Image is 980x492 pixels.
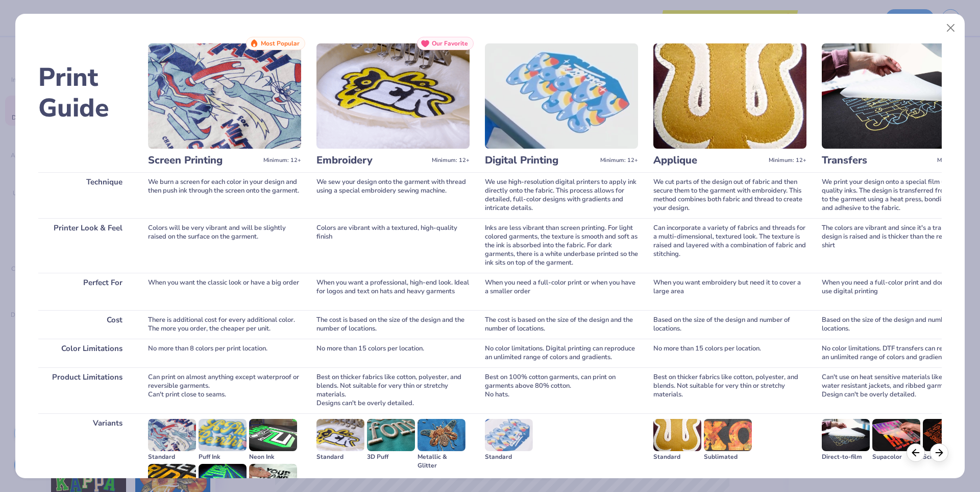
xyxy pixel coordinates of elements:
div: Sublimated [704,453,752,461]
img: 3D Puff [367,419,415,451]
div: No more than 8 colors per print location. [148,339,301,367]
div: Based on the size of the design and number of locations. [653,310,806,339]
div: We print your design onto a special film using high-quality inks. The design is transferred from ... [822,172,975,218]
div: Standard [148,453,196,461]
div: Can't use on heat sensitive materials like nylon or water resistant jackets, and ribbed garments.... [822,367,975,413]
img: Standard [485,419,533,451]
img: Applique [653,43,806,149]
div: Direct-to-film [822,453,870,461]
div: When you need a full-color print and don't want to use digital printing [822,273,975,310]
h3: Transfers [822,154,933,167]
div: When you need a full-color print or when you have a smaller order [485,273,638,310]
div: 3D Puff [367,453,415,461]
img: Digital Printing [485,43,638,149]
div: Best on 100% cotton garments, can print on garments above 80% cotton. No hats. [485,367,638,413]
div: Printer Look & Feel [38,218,133,273]
h3: Applique [653,154,765,167]
img: Standard [316,419,364,451]
h3: Digital Printing [485,154,596,167]
div: Perfect For [38,273,133,310]
img: Transfers [822,43,975,149]
div: No color limitations. Digital printing can reproduce an unlimited range of colors and gradients. [485,339,638,367]
div: Technique [38,172,133,218]
div: Can print on almost anything except waterproof or reversible garments. Can't print close to seams. [148,367,301,413]
span: Most Popular [261,40,300,47]
div: Standard [485,453,533,461]
div: Can incorporate a variety of fabrics and threads for a multi-dimensional, textured look. The text... [653,218,806,273]
span: Minimum: 12+ [263,157,301,164]
span: Minimum: 12+ [600,157,638,164]
img: Puff Ink [199,419,247,451]
div: We sew your design onto the garment with thread using a special embroidery sewing machine. [316,172,470,218]
div: We burn a screen for each color in your design and then push ink through the screen onto the garm... [148,172,301,218]
span: Minimum: 12+ [769,157,806,164]
span: Minimum: 12+ [937,157,975,164]
div: There is additional cost for every additional color. The more you order, the cheaper per unit. [148,310,301,339]
h3: Screen Printing [148,154,259,167]
img: Supacolor [872,419,920,451]
div: Color Limitations [38,339,133,367]
h3: Embroidery [316,154,428,167]
div: Standard [316,453,364,461]
div: Cost [38,310,133,339]
div: When you want a professional, high-end look. Ideal for logos and text on hats and heavy garments [316,273,470,310]
img: Screen Transfer [923,419,971,451]
div: Puff Ink [199,453,247,461]
img: Neon Ink [249,419,297,451]
div: Product Limitations [38,367,133,413]
h2: Print Guide [38,62,133,124]
div: Metallic & Glitter [418,453,465,470]
img: Metallic & Glitter [418,419,465,451]
div: Based on the size of the design and number of locations. [822,310,975,339]
button: Close [941,18,961,38]
div: Standard [653,453,701,461]
div: No more than 15 colors per location. [653,339,806,367]
img: Standard [653,419,701,451]
div: The cost is based on the size of the design and the number of locations. [485,310,638,339]
img: Sublimated [704,419,752,451]
div: When you want the classic look or have a big order [148,273,301,310]
div: No more than 15 colors per location. [316,339,470,367]
img: Standard [148,419,196,451]
div: Supacolor [872,453,920,461]
div: Inks are less vibrant than screen printing. For light colored garments, the texture is smooth and... [485,218,638,273]
div: The cost is based on the size of the design and the number of locations. [316,310,470,339]
div: When you want embroidery but need it to cover a large area [653,273,806,310]
div: Best on thicker fabrics like cotton, polyester, and blends. Not suitable for very thin or stretch... [316,367,470,413]
div: We cut parts of the design out of fabric and then secure them to the garment with embroidery. Thi... [653,172,806,218]
div: Colors will be very vibrant and will be slightly raised on the surface on the garment. [148,218,301,273]
img: Direct-to-film [822,419,870,451]
div: No color limitations. DTF transfers can reproduce an unlimited range of colors and gradients. [822,339,975,367]
div: Colors are vibrant with a textured, high-quality finish [316,218,470,273]
div: The colors are vibrant and since it's a transfer, the design is raised and is thicker than the re... [822,218,975,273]
span: Minimum: 12+ [432,157,470,164]
img: Screen Printing [148,43,301,149]
div: We use high-resolution digital printers to apply ink directly onto the fabric. This process allow... [485,172,638,218]
div: Neon Ink [249,453,297,461]
div: Best on thicker fabrics like cotton, polyester, and blends. Not suitable for very thin or stretch... [653,367,806,413]
span: Our Favorite [432,40,468,47]
img: Embroidery [316,43,470,149]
